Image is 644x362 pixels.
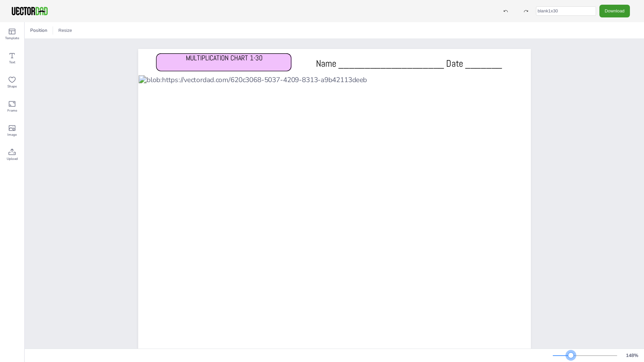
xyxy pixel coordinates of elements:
span: Upload [7,156,18,162]
span: Template [5,36,19,41]
span: Frame [7,108,17,113]
span: MULTIPLICATION CHART 1-30 [185,54,263,63]
span: Shape [7,84,17,89]
span: Position [29,27,49,34]
span: Name ____________________ Date _______ [316,57,502,69]
span: Text [9,60,15,65]
button: Resize [56,25,75,36]
span: Image [7,132,17,137]
input: template name [536,6,596,16]
div: 148 % [624,352,640,359]
button: Download [599,5,630,17]
img: VectorDad-1.png [11,6,49,16]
